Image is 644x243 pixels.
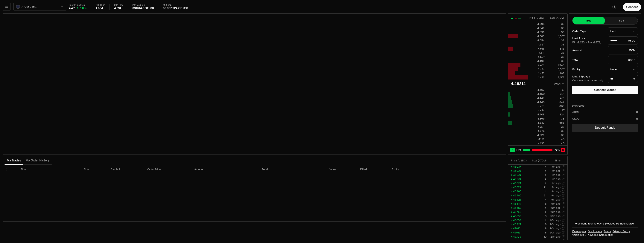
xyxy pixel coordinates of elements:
div: Last Price (24h) [69,4,86,7]
div: Max. Slippage [572,75,605,78]
td: 8 [528,230,547,235]
td: 8 [528,226,547,230]
time: 19m ago [550,206,561,210]
div: 40 [548,137,564,141]
div: Order Type [572,30,605,33]
div: 4.274 [528,129,545,133]
span: ATOM [22,5,29,8]
div: 3,073 [548,76,564,79]
div: USDC [608,36,638,45]
div: 4.481 [528,63,545,67]
td: 4.46034 [508,165,528,169]
time: 7m ago [552,186,561,189]
div: ATOM [572,110,579,114]
th: Side [81,165,108,174]
button: Show Sell Orders Only [514,16,517,19]
span: f85cebcae6d546fd4871cee61bec42ee804b8d6e [588,233,598,237]
div: 4.321 [528,125,545,129]
div: 0 [636,110,638,114]
td: 8 [528,214,547,218]
time: 19m ago [550,198,561,201]
div: Price ( USDC ) [528,16,545,20]
td: 4 [528,165,547,169]
button: Connect Wallet [572,86,638,94]
div: 4.473 [528,71,545,75]
td: 4.46480 [508,189,528,193]
div: 4.596 [528,30,545,34]
div: 37 [548,88,564,92]
td: 4.47016 [508,226,528,230]
td: 4 [528,218,547,222]
div: 321 [548,92,564,96]
div: 24h High [96,4,105,7]
div: 4.461 [69,7,75,10]
a: Privacy Policy [613,229,630,233]
div: 1,557 [548,67,564,71]
div: 4.646 [528,26,545,30]
a: Disclosures [588,229,602,233]
div: On immediate trades only [572,79,605,82]
div: 39 [548,129,564,133]
td: 4.47016 [508,230,528,235]
div: % [608,75,638,83]
div: 1,557 [548,34,564,38]
td: 4.46882 [508,214,528,218]
div: Size ( ATOM ) [548,16,564,20]
td: 4.49976 [508,239,528,243]
button: 0.001 [553,81,564,86]
time: 20m ago [550,223,561,226]
span: 74 % [555,148,560,152]
div: Price ( USDC ) [511,159,528,162]
td: 4 [528,198,547,202]
td: 10 [528,235,547,239]
div: 4.369 [528,117,545,120]
button: Select all [6,168,9,171]
div: 38 [548,125,564,129]
td: 4.46079 [508,169,528,173]
button: Limit [608,27,638,35]
div: 658 [548,121,564,125]
th: Total [259,165,326,174]
div: 4.450 [528,92,545,96]
div: 4.449 [528,96,545,100]
div: 38 [548,55,564,59]
iframe: Financial Chart [3,14,506,155]
time: 1h ago [553,239,561,242]
td: 21 [528,185,547,189]
div: 4.511 [528,51,545,55]
td: 4.46525 [508,198,528,202]
div: 38 [548,43,564,46]
th: Filled [357,165,389,174]
div: ATOM [608,46,638,54]
div: 4.408 [528,113,545,116]
div: 2.42% [80,7,86,10]
span: S [562,148,564,152]
div: 4.133 [528,141,545,145]
a: TradingView [620,222,634,225]
span: 26 % [516,148,521,152]
time: 20m ago [550,214,561,218]
div: 4.504 [96,7,103,10]
div: 38 [548,26,564,30]
div: Expiry [572,68,605,71]
td: 38 [528,239,547,243]
div: 481 [548,96,564,100]
span: B [511,148,513,152]
td: 4.46079 [508,177,528,181]
button: 4.472 [593,41,601,44]
div: 4.496 [528,59,545,63]
div: 38 [548,117,564,120]
a: Developers [572,229,586,233]
td: 4.46079 [508,181,528,185]
time: 7m ago [552,169,561,172]
button: Connect [623,3,641,11]
div: 38 [548,22,564,26]
button: My Order History [23,157,52,164]
time: 20m ago [550,231,561,234]
td: 4 [528,206,547,210]
div: 0 [636,117,638,121]
td: 4.46748 [508,210,528,214]
td: 4 [528,169,547,173]
button: Show Buy and Sell Orders [511,16,514,19]
div: Size ( ATOM ) [531,159,546,162]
